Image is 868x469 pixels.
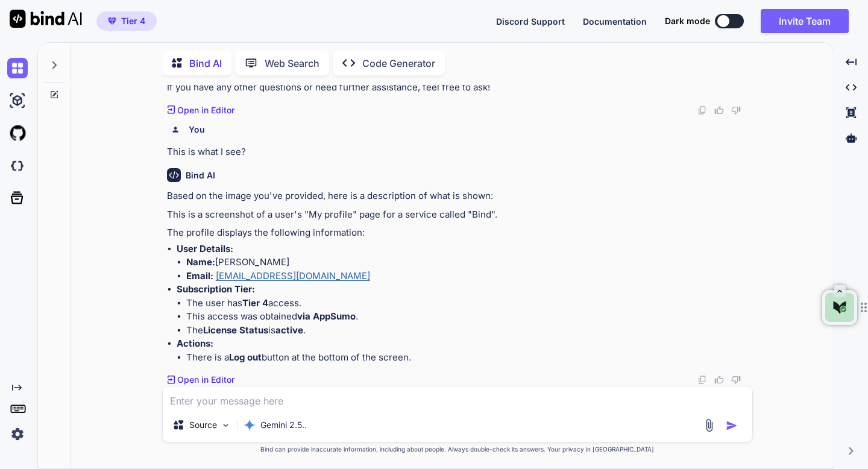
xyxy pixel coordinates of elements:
[260,419,307,431] p: Gemini 2.5..
[203,324,268,336] strong: License Status
[186,256,215,268] strong: Name:
[186,324,750,338] li: The is .
[665,15,710,27] span: Dark mode
[177,338,213,349] strong: Actions:
[186,297,750,310] li: The user has access.
[108,17,116,25] img: premium
[275,324,303,336] strong: active
[7,90,28,111] img: ai-studio
[244,419,256,431] img: Gemini 2.5 Pro
[96,11,157,31] button: premiumTier 4
[714,105,724,115] img: like
[229,351,262,363] strong: Log out
[583,15,647,28] button: Documentation
[297,310,356,322] strong: via AppSumo
[186,256,750,269] li: [PERSON_NAME]
[189,419,217,431] p: Source
[177,243,233,254] strong: User Details:
[186,270,213,282] strong: Email:
[189,56,222,71] p: Bind AI
[121,15,145,27] span: Tier 4
[186,310,750,324] li: This access was obtained .
[726,420,738,432] img: icon
[10,10,82,28] img: Bind AI
[731,105,741,115] img: dislike
[731,375,741,385] img: dislike
[7,156,28,176] img: darkCloudIdeIcon
[496,16,565,27] span: Discord Support
[697,375,707,385] img: copy
[177,374,234,386] p: Open in Editor
[186,169,215,181] h6: Bind AI
[167,208,750,222] p: This is a screenshot of a user's "My profile" page for a service called "Bind".
[167,145,750,159] p: This is what I see?
[583,16,647,27] span: Documentation
[7,424,28,444] img: settings
[496,15,565,28] button: Discord Support
[714,375,724,385] img: like
[177,283,255,295] strong: Subscription Tier:
[189,124,205,136] h6: You
[761,9,849,33] button: Invite Team
[162,445,753,454] p: Bind can provide inaccurate information, including about people. Always double-check its answers....
[177,104,234,116] p: Open in Editor
[702,418,716,432] img: attachment
[167,189,750,203] p: Based on the image you've provided, here is a description of what is shown:
[167,226,750,240] p: The profile displays the following information:
[216,270,370,282] a: [EMAIL_ADDRESS][DOMAIN_NAME]
[242,297,268,309] strong: Tier 4
[167,81,750,95] p: If you have any other questions or need further assistance, feel free to ask!
[362,56,435,71] p: Code Generator
[697,105,707,115] img: copy
[186,351,750,365] li: There is a button at the bottom of the screen.
[7,123,28,143] img: githubLight
[265,56,319,71] p: Web Search
[221,420,231,430] img: Pick Models
[7,58,28,78] img: chat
